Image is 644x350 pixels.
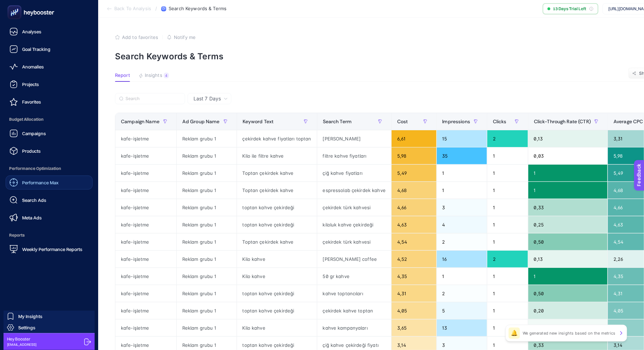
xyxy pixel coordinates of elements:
[487,233,528,250] div: 1
[317,216,391,233] div: kiloluk kahve çekirdeği
[528,268,608,285] div: 1
[317,268,391,285] div: 50 gr kahve
[487,216,528,233] div: 1
[115,251,176,268] div: kafe-işletme
[237,165,317,181] div: Toptan çekirdek kahve
[317,147,391,164] div: filtre kahve fiyatları
[442,119,470,124] span: Impressions
[177,233,237,250] div: Reklam grubu 1
[237,216,317,233] div: toptan kahve çekirdeği
[126,96,181,101] input: Search
[22,215,42,220] span: Meta Ads
[6,228,93,242] span: Reports
[4,311,95,322] a: My Insights
[437,302,487,319] div: 5
[6,144,93,158] a: Products
[437,216,487,233] div: 4
[115,233,176,250] div: kafe-işletme
[243,119,274,124] span: Keyword Text
[115,165,176,181] div: kafe-işletme
[177,147,237,164] div: Reklam grubu 1
[6,126,93,140] a: Campaigns
[22,180,59,185] span: Performance Max
[6,60,93,74] a: Anomalies
[553,6,587,12] span: 13 Days Trial Left
[115,319,176,336] div: kafe-işletme
[392,302,436,319] div: 4,05
[115,73,130,78] span: Report
[145,73,162,78] span: Insights
[237,182,317,199] div: Toptan çekirdek kahve
[22,148,41,154] span: Products
[487,302,528,319] div: 1
[237,130,317,147] div: çekirdek kahve fiyatları toptan
[528,285,608,302] div: 0,50
[397,119,408,124] span: Cost
[6,112,93,126] span: Budget Allocation
[534,119,591,124] span: Click-Through Rate (CTR)
[22,197,46,203] span: Search Ads
[4,322,95,333] a: Settings
[237,233,317,250] div: Toptan çekirdek kahve
[528,147,608,164] div: 0,03
[177,216,237,233] div: Reklam grubu 1
[237,268,317,285] div: Kilo kahve
[114,6,151,12] span: Back To Analysis
[392,251,436,268] div: 4,52
[487,268,528,285] div: 1
[6,77,93,91] a: Projects
[528,233,608,250] div: 0,50
[6,42,93,56] a: Goal Tracking
[528,251,608,268] div: 0,13
[392,319,436,336] div: 3,65
[6,176,93,190] a: Performance Max
[115,302,176,319] div: kafe-işletme
[392,268,436,285] div: 4,35
[22,46,50,52] span: Goal Tracking
[528,130,608,147] div: 0,13
[177,285,237,302] div: Reklam grubu 1
[6,242,93,256] a: Weekly Performance Reports
[6,193,93,207] a: Search Ads
[317,302,391,319] div: çekirdek kahve toptan
[169,6,226,12] span: Search Keywords & Terms
[392,147,436,164] div: 5,98
[528,199,608,216] div: 0,33
[177,165,237,181] div: Reklam grubu 1
[317,285,391,302] div: kahve toptancıları
[237,319,317,336] div: Kilo kahve
[115,199,176,216] div: kafe-işletme
[177,130,237,147] div: Reklam grubu 1
[317,319,391,336] div: kahve kampanyaları
[317,199,391,216] div: çekirdek türk kahvesi
[164,73,169,78] div: 4
[22,131,46,136] span: Campaigns
[6,25,93,39] a: Analyses
[115,34,158,40] button: Add to favorites
[237,302,317,319] div: toptan kahve çekirdeği
[392,216,436,233] div: 4,63
[528,165,608,181] div: 1
[177,199,237,216] div: Reklam grubu 1
[487,147,528,164] div: 1
[6,211,93,225] a: Meta Ads
[392,199,436,216] div: 4,66
[392,182,436,199] div: 4,68
[6,95,93,109] a: Favorites
[18,313,42,319] span: My Insights
[177,302,237,319] div: Reklam grubu 1
[194,95,221,102] span: Last 7 Days
[528,216,608,233] div: 0,25
[487,251,528,268] div: 2
[6,161,93,176] span: Performance Optimization
[237,199,317,216] div: toptan kahve çekirdeği
[487,199,528,216] div: 1
[437,199,487,216] div: 3
[174,34,196,40] span: Notify me
[323,119,352,124] span: Search Term
[177,182,237,199] div: Reklam grubu 1
[4,2,27,8] span: Feedback
[7,342,36,347] span: [EMAIL_ADDRESS]
[22,29,41,34] span: Analyses
[437,319,487,336] div: 13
